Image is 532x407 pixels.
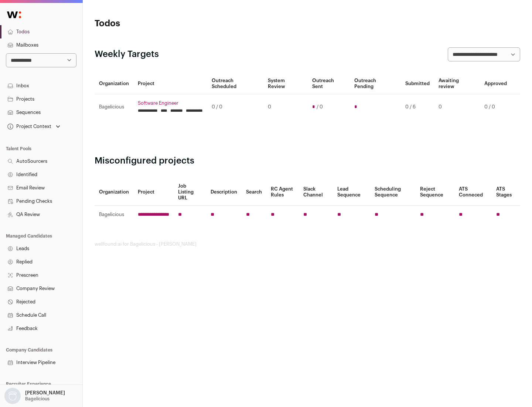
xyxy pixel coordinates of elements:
th: Search [242,179,266,206]
footer: wellfound:ai for Bagelicious - [PERSON_NAME] [95,241,520,247]
th: ATS Stages [492,179,520,206]
th: Organization [95,73,133,94]
span: / 0 [317,104,323,110]
th: ATS Conneced [454,179,491,206]
img: Wellfound [3,7,25,22]
th: Slack Channel [299,179,333,206]
th: Awaiting review [434,73,480,94]
th: Project [133,73,207,94]
button: Open dropdown [6,121,62,132]
a: Software Engineer [138,100,203,106]
th: Approved [480,73,511,94]
td: 0 / 0 [480,94,511,120]
p: [PERSON_NAME] [25,390,65,396]
th: Outreach Sent [308,73,350,94]
th: Job Listing URL [174,179,206,206]
th: RC Agent Rules [266,179,299,206]
td: 0 / 0 [207,94,263,120]
th: Project [133,179,174,206]
th: Reject Sequence [416,179,455,206]
img: nopic.png [4,388,21,404]
td: 0 [434,94,480,120]
th: System Review [263,73,307,94]
th: Lead Sequence [333,179,370,206]
div: Project Context [6,124,51,129]
td: 0 [263,94,307,120]
th: Organization [95,179,133,206]
h1: Todos [95,18,236,30]
td: Bagelicious [95,206,133,224]
th: Description [206,179,242,206]
th: Outreach Pending [350,73,400,94]
th: Submitted [401,73,434,94]
td: 0 / 6 [401,94,434,120]
p: Bagelicious [25,396,50,402]
button: Open dropdown [3,388,66,404]
h2: Misconfigured projects [95,155,520,167]
th: Scheduling Sequence [370,179,416,206]
td: Bagelicious [95,94,133,120]
th: Outreach Scheduled [207,73,263,94]
h2: Weekly Targets [95,48,159,60]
